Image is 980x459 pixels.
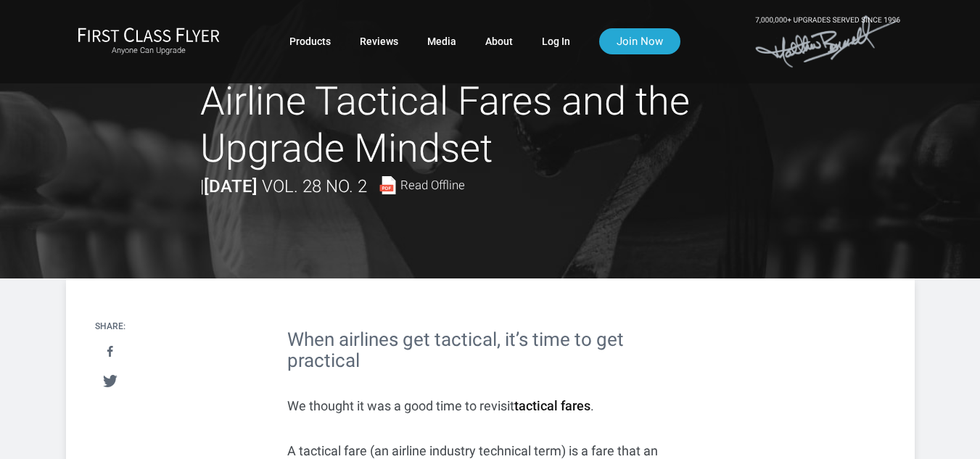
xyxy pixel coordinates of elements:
[78,46,220,56] small: Anyone Can Upgrade
[287,396,693,415] p: We thought it was a good time to revisit .
[427,28,456,54] a: Media
[262,176,367,197] span: Vol. 28 No. 2
[95,368,125,394] a: Tweet
[200,78,781,173] h1: Airline Tactical Fares and the Upgrade Mindset
[78,27,220,42] img: First Class Flyer
[379,176,397,194] img: pdf-file.svg
[287,329,693,371] h2: When airlines get tactical, it’s time to get practical
[200,173,465,200] div: |
[95,339,125,365] a: Share
[485,28,513,54] a: About
[289,28,331,54] a: Products
[204,176,258,197] strong: [DATE]
[360,28,398,54] a: Reviews
[78,27,220,56] a: First Class FlyerAnyone Can Upgrade
[542,28,570,54] a: Log In
[514,398,590,413] strong: tactical fares
[95,322,125,331] h4: Share:
[400,179,465,191] span: Read Offline
[599,28,680,54] a: Join Now
[379,176,465,194] a: Read Offline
